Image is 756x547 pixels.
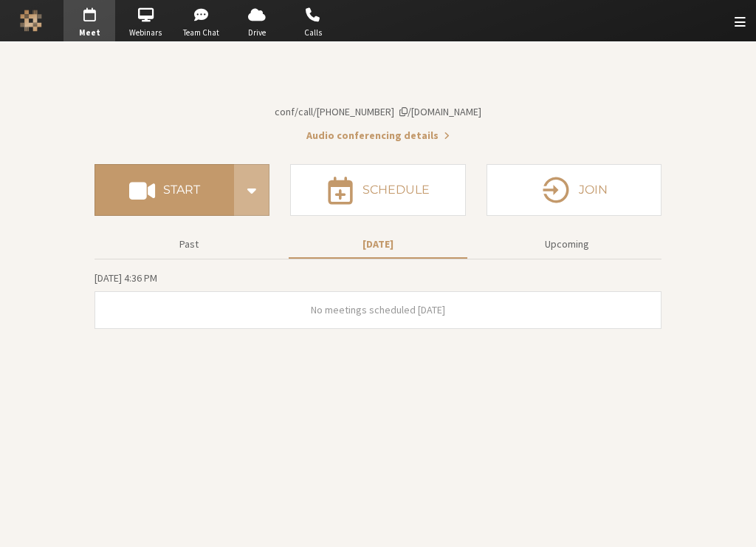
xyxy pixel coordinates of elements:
span: No meetings scheduled [DATE] [311,303,445,316]
button: Start [94,164,234,216]
button: [DATE] [289,231,467,257]
span: [DATE] 4:36 PM [94,271,157,285]
img: Iotum [20,10,42,32]
button: Past [100,231,278,257]
span: Team Chat [176,27,227,39]
h4: Start [163,184,200,196]
span: Copy my meeting room link [275,105,481,118]
h4: Join [579,184,608,196]
section: Today's Meetings [94,270,661,329]
button: Join [487,164,661,216]
span: Calls [287,27,339,39]
div: Start conference options [234,164,269,216]
button: Audio conferencing details [306,128,450,143]
button: Upcoming [478,231,656,257]
button: Schedule [290,164,465,216]
section: Account details [94,68,661,143]
span: Meet [63,27,115,39]
button: Copy my meeting room linkCopy my meeting room link [275,104,481,120]
span: Webinars [120,27,171,39]
h4: Schedule [362,184,430,196]
span: Drive [231,27,283,39]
